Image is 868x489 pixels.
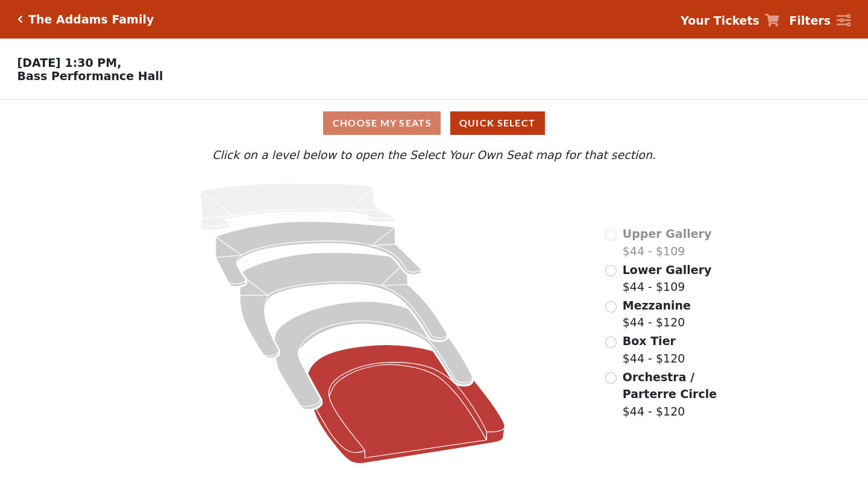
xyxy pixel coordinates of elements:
path: Lower Gallery - Seats Available: 152 [216,222,421,287]
a: Filters [789,12,851,30]
label: $44 - $109 [623,225,712,260]
a: Your Tickets [681,12,779,30]
label: $44 - $120 [623,369,751,420]
p: Click on a level below to open the Select Your Own Seat map for that section. [117,146,751,164]
span: Upper Gallery [623,227,712,240]
path: Orchestra / Parterre Circle - Seats Available: 143 [308,344,505,463]
h5: The Addams Family [28,13,154,26]
span: Lower Gallery [623,263,712,276]
span: Orchestra / Parterre Circle [623,370,717,401]
strong: Your Tickets [681,14,759,27]
path: Upper Gallery - Seats Available: 0 [201,184,395,230]
a: Click here to go back to filters [17,15,23,23]
span: Mezzanine [623,299,691,312]
label: $44 - $109 [623,261,712,296]
label: $44 - $120 [623,297,691,331]
button: Quick Select [450,111,545,135]
strong: Filters [789,14,831,27]
label: $44 - $120 [623,332,685,367]
span: Box Tier [623,334,676,347]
